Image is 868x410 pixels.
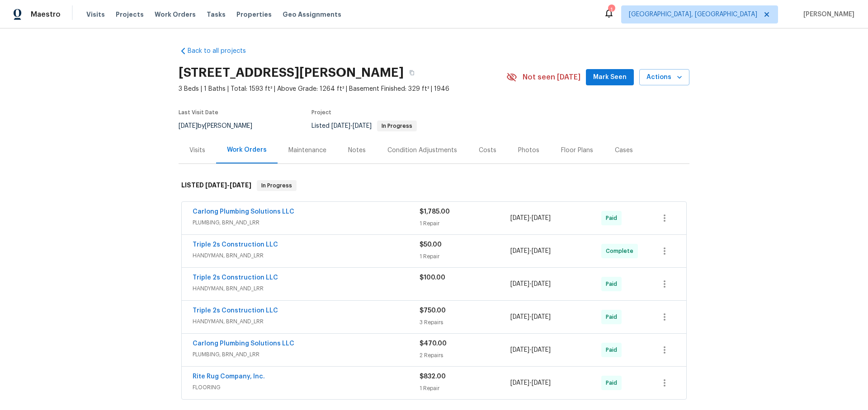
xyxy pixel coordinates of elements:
[510,380,529,386] span: [DATE]
[420,252,510,261] div: 1 Repair
[510,247,551,256] span: -
[179,47,265,56] a: Back to all projects
[510,280,551,289] span: -
[404,65,420,81] button: Copy Address
[420,219,510,228] div: 1 Repair
[420,340,447,347] span: $470.00
[179,68,404,77] h2: [STREET_ADDRESS][PERSON_NAME]
[227,145,267,154] div: Work Orders
[420,373,446,380] span: $832.00
[179,121,263,131] div: by [PERSON_NAME]
[420,351,510,360] div: 2 Repairs
[606,214,621,223] span: Paid
[205,182,227,188] span: [DATE]
[283,10,341,19] span: Geo Assignments
[193,317,420,326] span: HANDYMAN, BRN_AND_LRR
[86,10,105,19] span: Visits
[606,345,621,354] span: Paid
[629,10,757,19] span: [GEOGRAPHIC_DATA], [GEOGRAPHIC_DATA]
[311,123,417,129] span: Listed
[193,373,265,380] a: Rite Rug Company, Inc.
[420,275,445,281] span: $100.00
[193,218,420,227] span: PLUMBING, BRN_AND_LRR
[510,345,551,354] span: -
[258,181,296,190] span: In Progress
[236,10,272,19] span: Properties
[179,171,689,200] div: LISTED [DATE]-[DATE]In Progress
[523,73,580,82] span: Not seen [DATE]
[193,350,420,359] span: PLUMBING, BRN_AND_LRR
[420,384,510,393] div: 1 Repair
[518,146,539,155] div: Photos
[331,123,372,129] span: -
[532,314,551,320] span: [DATE]
[353,123,372,129] span: [DATE]
[639,69,689,86] button: Actions
[311,110,331,115] span: Project
[207,11,226,18] span: Tasks
[205,182,251,188] span: -
[510,248,529,254] span: [DATE]
[288,146,326,155] div: Maintenance
[606,247,637,256] span: Complete
[189,146,205,155] div: Visits
[116,10,144,19] span: Projects
[193,242,278,248] a: Triple 2s Construction LLC
[181,180,251,191] h6: LISTED
[179,84,506,93] span: 3 Beds | 1 Baths | Total: 1593 ft² | Above Grade: 1264 ft² | Basement Finished: 329 ft² | 1946
[606,280,621,289] span: Paid
[387,146,457,155] div: Condition Adjustments
[532,248,551,254] span: [DATE]
[193,209,294,215] a: Carlong Plumbing Solutions LLC
[193,275,278,281] a: Triple 2s Construction LLC
[510,215,529,221] span: [DATE]
[193,284,420,293] span: HANDYMAN, BRN_AND_LRR
[532,347,551,353] span: [DATE]
[31,10,61,19] span: Maestro
[510,312,551,321] span: -
[348,146,366,155] div: Notes
[615,146,633,155] div: Cases
[420,307,446,314] span: $750.00
[193,307,278,314] a: Triple 2s Construction LLC
[378,123,416,129] span: In Progress
[179,110,218,115] span: Last Visit Date
[532,215,551,221] span: [DATE]
[510,314,529,320] span: [DATE]
[331,123,350,129] span: [DATE]
[606,378,621,387] span: Paid
[420,209,450,215] span: $1,785.00
[510,281,529,287] span: [DATE]
[510,378,551,387] span: -
[593,72,627,83] span: Mark Seen
[420,318,510,327] div: 3 Repairs
[179,123,198,129] span: [DATE]
[606,312,621,321] span: Paid
[155,10,196,19] span: Work Orders
[230,182,251,188] span: [DATE]
[586,69,634,86] button: Mark Seen
[479,146,496,155] div: Costs
[532,281,551,287] span: [DATE]
[646,72,682,83] span: Actions
[420,242,442,248] span: $50.00
[510,214,551,223] span: -
[532,380,551,386] span: [DATE]
[510,347,529,353] span: [DATE]
[800,10,854,19] span: [PERSON_NAME]
[608,5,614,14] div: 1
[193,383,420,392] span: FLOORING
[193,251,420,260] span: HANDYMAN, BRN_AND_LRR
[561,146,593,155] div: Floor Plans
[193,340,294,347] a: Carlong Plumbing Solutions LLC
